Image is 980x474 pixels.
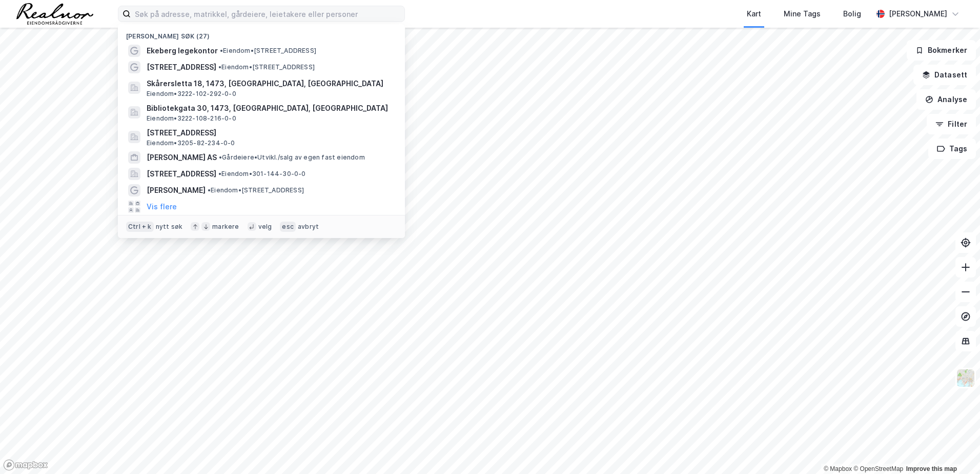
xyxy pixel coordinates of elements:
span: Eiendom • 301-144-30-0-0 [218,170,306,178]
span: • [218,63,221,71]
a: Mapbox homepage [3,459,48,471]
button: Datasett [913,65,976,85]
div: avbryt [298,223,319,231]
iframe: Chat Widget [929,425,980,474]
a: OpenStreetMap [853,465,903,472]
button: Bokmerker [907,40,976,61]
div: [PERSON_NAME] [889,8,947,20]
a: Improve this map [906,465,957,472]
span: [PERSON_NAME] [147,184,206,196]
a: Mapbox [824,465,852,472]
div: Bolig [843,8,861,20]
span: • [218,170,221,177]
span: Eiendom • 3222-108-216-0-0 [147,114,236,123]
button: Filter [927,114,976,134]
span: Ekeberg legekontor [147,45,218,57]
div: velg [258,223,272,231]
span: • [208,186,211,194]
span: • [220,47,223,54]
div: esc [280,222,296,232]
span: Eiendom • [STREET_ADDRESS] [208,186,304,194]
div: nytt søk [156,223,183,231]
span: [STREET_ADDRESS] [147,127,393,139]
span: Eiendom • 3205-82-234-0-0 [147,139,235,147]
button: Vis flere [147,201,177,213]
span: Eiendom • 3222-102-292-0-0 [147,90,236,98]
span: Bibliotekgata 30, 1473, [GEOGRAPHIC_DATA], [GEOGRAPHIC_DATA] [147,102,393,114]
input: Søk på adresse, matrikkel, gårdeiere, leietakere eller personer [131,6,404,22]
span: Gårdeiere • Utvikl./salg av egen fast eiendom [219,153,365,162]
div: Kontrollprogram for chat [929,425,980,474]
span: Eiendom • [STREET_ADDRESS] [220,47,316,55]
div: Mine Tags [784,8,821,20]
div: markere [212,223,239,231]
span: • [219,153,222,161]
button: Tags [928,139,976,159]
span: [PERSON_NAME] AS [147,151,217,164]
span: Skårersletta 18, 1473, [GEOGRAPHIC_DATA], [GEOGRAPHIC_DATA] [147,77,393,90]
button: Analyse [916,89,976,110]
div: [PERSON_NAME] søk (27) [118,24,405,43]
span: Eiendom • [STREET_ADDRESS] [218,63,315,71]
img: Z [956,368,975,388]
img: realnor-logo.934646d98de889bb5806.png [16,3,93,25]
span: [STREET_ADDRESS] [147,61,216,73]
div: Kart [747,8,761,20]
span: [STREET_ADDRESS] [147,168,216,180]
div: Ctrl + k [126,222,154,232]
